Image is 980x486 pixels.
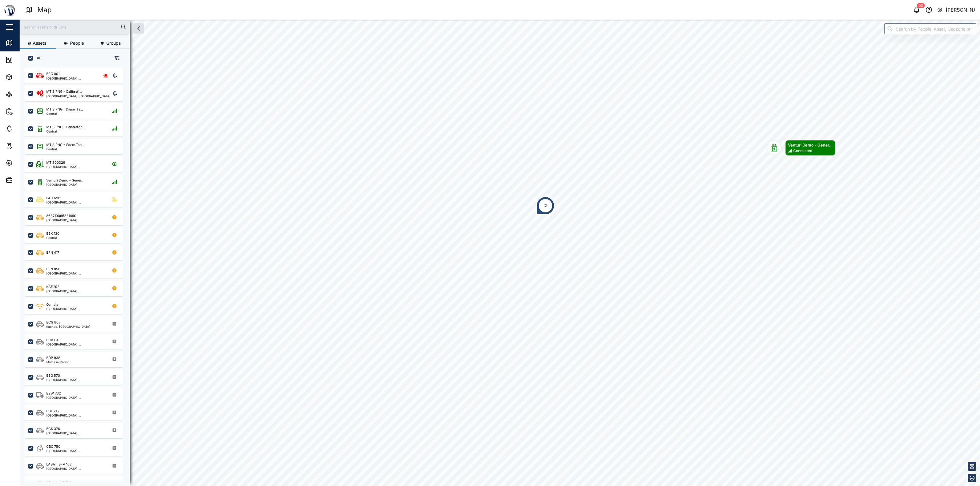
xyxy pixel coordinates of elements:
[106,41,121,45] span: Groups
[46,148,85,151] div: Central
[46,219,77,222] div: [GEOGRAPHIC_DATA]
[46,267,60,272] div: BFN 856
[46,338,61,343] div: BCV 645
[23,22,126,32] input: Search assets or drivers
[884,23,976,34] input: Search by People, Asset, Geozone or Place
[46,236,59,239] div: Central
[46,462,72,467] div: LABA - BFV 163
[16,177,34,183] div: Admin
[46,165,105,168] div: [GEOGRAPHIC_DATA], [GEOGRAPHIC_DATA]
[46,284,59,290] div: KAE 192
[46,178,84,183] div: Venturi Demo - Gener...
[46,125,84,130] div: MTIS PNG - Generator...
[788,142,833,148] div: Venturi Demo - Gener...
[16,74,35,80] div: Assets
[46,183,84,186] div: [GEOGRAPHIC_DATA]
[46,160,65,165] div: MTIS00329
[3,3,17,17] img: Main Logo
[46,250,59,255] div: BFN 417
[16,39,30,46] div: Map
[46,325,90,328] div: Ruango, [GEOGRAPHIC_DATA]
[16,125,35,132] div: Alarms
[33,56,43,61] label: ALL
[46,409,59,414] div: BGL 715
[46,272,105,275] div: [GEOGRAPHIC_DATA], [GEOGRAPHIC_DATA]
[46,378,105,381] div: [GEOGRAPHIC_DATA], [GEOGRAPHIC_DATA]
[46,396,105,399] div: [GEOGRAPHIC_DATA], [GEOGRAPHIC_DATA]
[46,95,111,98] div: [GEOGRAPHIC_DATA], [GEOGRAPHIC_DATA]
[37,5,52,15] div: Map
[46,480,71,485] div: LABA - BHE 271
[946,6,975,14] div: [PERSON_NAME]
[16,91,31,98] div: Sites
[46,320,61,325] div: BCG 808
[46,373,60,378] div: BEG 570
[46,467,105,470] div: [GEOGRAPHIC_DATA], [GEOGRAPHIC_DATA]
[46,343,105,346] div: [GEOGRAPHIC_DATA], [GEOGRAPHIC_DATA]
[16,159,38,166] div: Settings
[793,148,812,154] div: Connected
[767,140,835,156] div: Map marker
[46,307,105,310] div: [GEOGRAPHIC_DATA], [GEOGRAPHIC_DATA]
[46,77,96,80] div: [GEOGRAPHIC_DATA], [GEOGRAPHIC_DATA]
[46,290,105,293] div: [GEOGRAPHIC_DATA], [GEOGRAPHIC_DATA]
[46,426,60,432] div: BGS 376
[917,3,925,8] div: 50
[16,57,43,63] div: Dashboard
[24,65,130,481] div: grid
[46,302,58,307] div: Qamala
[544,202,547,209] div: 2
[46,361,70,364] div: Momase Region
[46,444,60,449] div: CBC 750
[46,142,85,148] div: MTIS PNG - Water Tan...
[46,201,105,204] div: [GEOGRAPHIC_DATA], [GEOGRAPHIC_DATA]
[16,108,37,115] div: Reports
[33,41,46,45] span: Assets
[937,6,975,14] button: [PERSON_NAME]
[70,41,84,45] span: People
[46,355,60,361] div: BDP 938
[46,391,61,396] div: BEW 732
[46,213,76,219] div: 863719065831480
[46,196,60,201] div: FAC 698
[536,196,555,215] div: Map marker
[46,414,105,417] div: [GEOGRAPHIC_DATA], [GEOGRAPHIC_DATA]
[46,432,105,435] div: [GEOGRAPHIC_DATA], [GEOGRAPHIC_DATA]
[16,142,33,149] div: Tasks
[46,231,59,236] div: BEX 130
[46,107,83,112] div: MTIS PNG - Diesel Ta...
[46,112,83,115] div: Central
[46,71,59,77] div: BFC 001
[46,449,105,452] div: [GEOGRAPHIC_DATA], [GEOGRAPHIC_DATA]
[46,130,84,133] div: Central
[46,89,82,94] div: MTIS PNG - Calibrati...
